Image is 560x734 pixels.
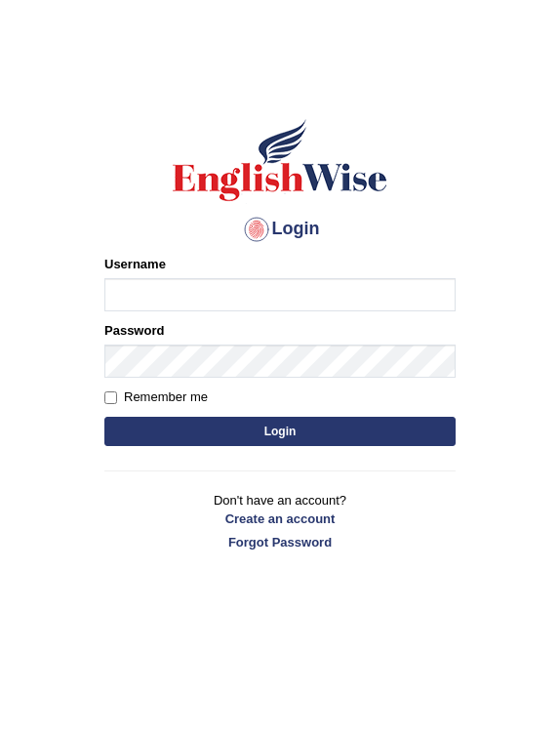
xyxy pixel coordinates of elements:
[104,491,456,551] p: Don't have an account?
[104,321,164,340] label: Password
[104,510,456,528] a: Create an account
[104,391,117,404] input: Remember me
[104,387,208,407] label: Remember me
[104,214,456,245] h4: Login
[169,116,391,204] img: Logo of English Wise sign in for intelligent practice with AI
[104,255,166,273] label: Username
[104,533,456,551] a: Forgot Password
[104,417,456,446] button: Login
